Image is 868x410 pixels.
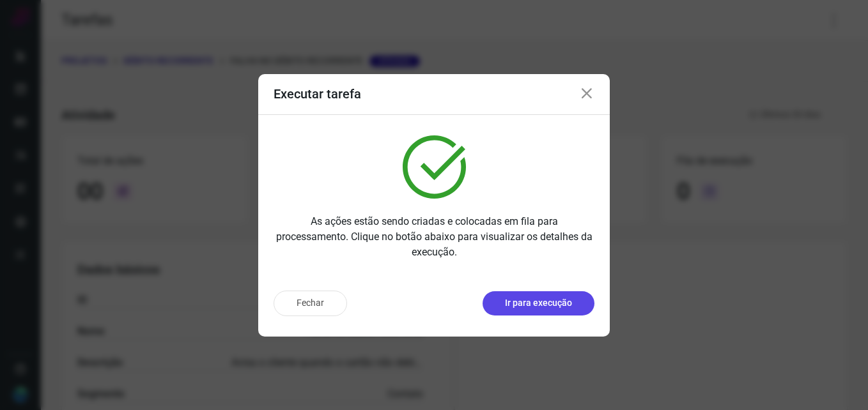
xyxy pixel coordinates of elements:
[403,135,466,199] img: verified.svg
[274,214,594,260] p: As ações estão sendo criadas e colocadas em fila para processamento. Clique no botão abaixo para ...
[483,291,594,315] button: Ir para execução
[274,86,361,102] h3: Executar tarefa
[505,296,572,310] p: Ir para execução
[274,291,347,316] button: Fechar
